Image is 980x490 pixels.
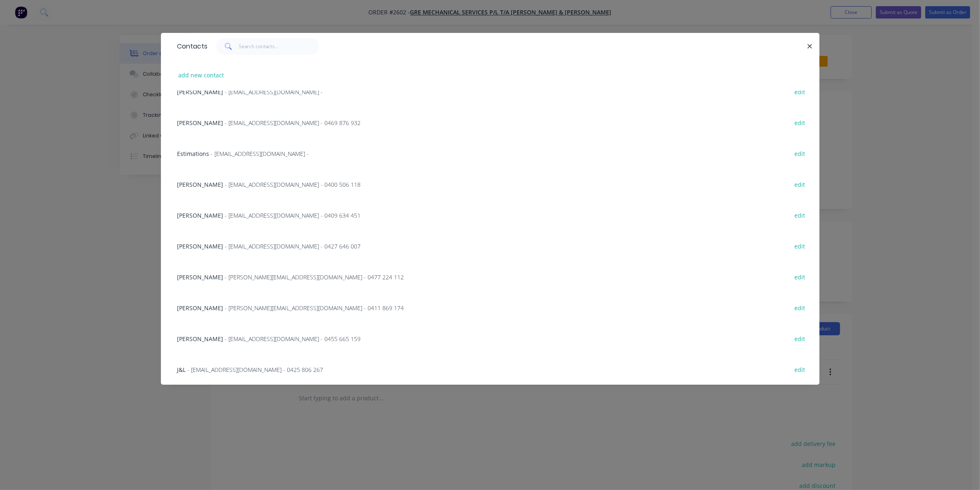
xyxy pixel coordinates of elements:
button: edit [790,271,810,282]
button: edit [790,86,810,97]
button: add new contact [174,70,228,81]
button: edit [790,240,810,251]
span: - [PERSON_NAME][EMAIL_ADDRESS][DOMAIN_NAME] - 0411 869 174 [225,304,404,312]
span: [PERSON_NAME] [177,242,223,250]
span: [PERSON_NAME] [177,335,223,343]
button: edit [790,148,810,159]
span: J&L [177,366,186,374]
span: [PERSON_NAME] [177,211,223,219]
button: edit [790,179,810,190]
button: edit [790,209,810,221]
span: - [EMAIL_ADDRESS][DOMAIN_NAME] - [211,150,309,158]
span: - [EMAIL_ADDRESS][DOMAIN_NAME] - [225,88,323,96]
button: edit [790,333,810,344]
span: - [PERSON_NAME][EMAIL_ADDRESS][DOMAIN_NAME] - 0477 224 112 [225,273,404,281]
button: edit [790,302,810,313]
span: - [EMAIL_ADDRESS][DOMAIN_NAME] - 0455 665 159 [225,335,361,343]
button: edit [790,117,810,128]
div: Contacts [173,33,208,60]
input: Search contacts... [239,38,319,55]
span: - [EMAIL_ADDRESS][DOMAIN_NAME] - 0400 506 118 [225,181,361,188]
span: - [EMAIL_ADDRESS][DOMAIN_NAME] - 0425 806 267 [188,366,324,374]
span: Estimations [177,150,210,158]
span: - [EMAIL_ADDRESS][DOMAIN_NAME] - 0469 876 932 [225,119,361,127]
button: edit [790,364,810,375]
span: [PERSON_NAME] [177,304,223,312]
span: [PERSON_NAME] [177,181,223,188]
span: [PERSON_NAME] [177,119,223,127]
span: - [EMAIL_ADDRESS][DOMAIN_NAME] - 0427 646 007 [225,242,361,250]
span: [PERSON_NAME] [177,273,223,281]
span: - [EMAIL_ADDRESS][DOMAIN_NAME] - 0409 634 451 [225,211,361,219]
span: [PERSON_NAME] [177,88,223,96]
